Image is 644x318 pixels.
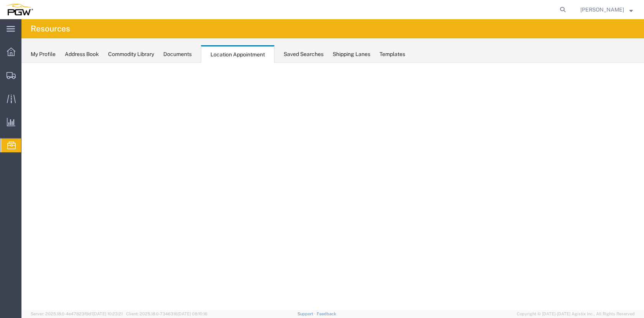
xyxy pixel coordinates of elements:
[297,311,317,316] a: Support
[379,50,405,58] div: Templates
[317,311,336,316] a: Feedback
[31,311,123,316] span: Server: 2025.18.0-4e47823f9d1
[108,50,154,58] div: Commodity Library
[284,50,324,58] div: Saved Searches
[333,50,370,58] div: Shipping Lanes
[5,4,33,15] img: logo
[517,311,635,317] span: Copyright © [DATE]-[DATE] Agistix Inc., All Rights Reserved
[201,45,274,63] div: Location Appointment
[93,311,123,316] span: [DATE] 10:23:21
[65,50,99,58] div: Address Book
[21,63,644,310] iframe: FS Legacy Container
[580,5,633,14] button: [PERSON_NAME]
[31,19,70,38] h4: Resources
[31,50,56,58] div: My Profile
[580,5,624,14] span: Brandy Shannon
[163,50,192,58] div: Documents
[177,311,207,316] span: [DATE] 08:10:16
[126,311,207,316] span: Client: 2025.18.0-7346316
